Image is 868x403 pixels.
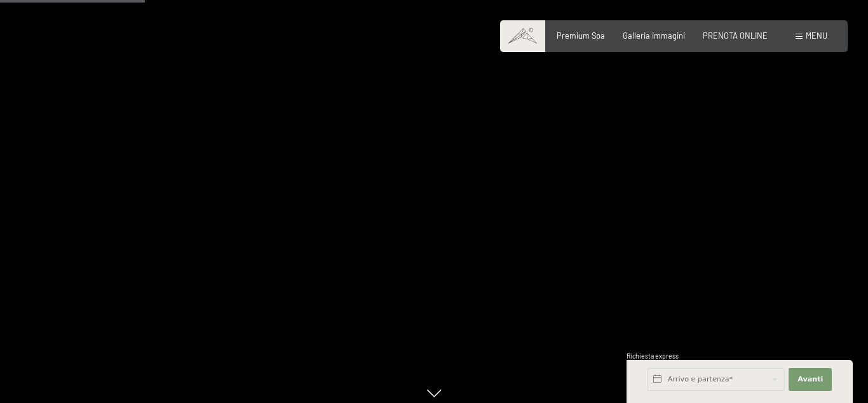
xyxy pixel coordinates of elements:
[797,374,823,385] span: Avanti
[627,352,679,360] span: Richiesta express
[806,30,827,41] span: Menu
[789,368,832,391] button: Avanti
[557,30,605,41] a: Premium Spa
[703,30,768,41] a: PRENOTA ONLINE
[623,30,685,41] a: Galleria immagini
